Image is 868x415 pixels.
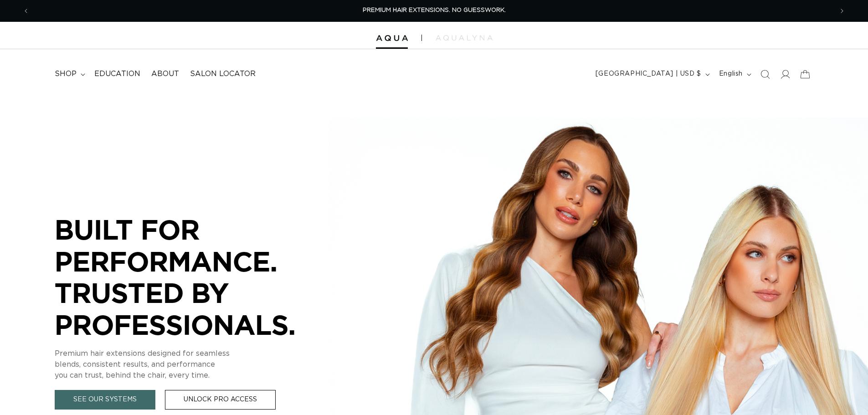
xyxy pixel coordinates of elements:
span: About [151,69,179,79]
span: Education [94,69,140,79]
summary: shop [49,64,89,84]
p: BUILT FOR PERFORMANCE. TRUSTED BY PROFESSIONALS. [55,214,328,340]
button: Next announcement [832,2,852,20]
span: PREMIUM HAIR EXTENSIONS. NO GUESSWORK. [363,7,506,13]
button: Previous announcement [16,2,36,20]
button: English [714,66,755,83]
a: About [146,64,185,84]
a: See Our Systems [55,390,155,410]
img: aqualyna.com [436,35,493,41]
a: Salon Locator [185,64,261,84]
span: [GEOGRAPHIC_DATA] | USD $ [596,69,701,79]
a: Education [89,64,146,84]
span: Salon Locator [190,69,256,79]
button: [GEOGRAPHIC_DATA] | USD $ [590,66,714,83]
span: shop [55,69,77,79]
a: Unlock Pro Access [165,390,276,410]
p: Premium hair extensions designed for seamless blends, consistent results, and performance you can... [55,348,328,381]
span: English [719,69,743,79]
img: Aqua Hair Extensions [376,35,408,41]
summary: Search [755,64,775,84]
